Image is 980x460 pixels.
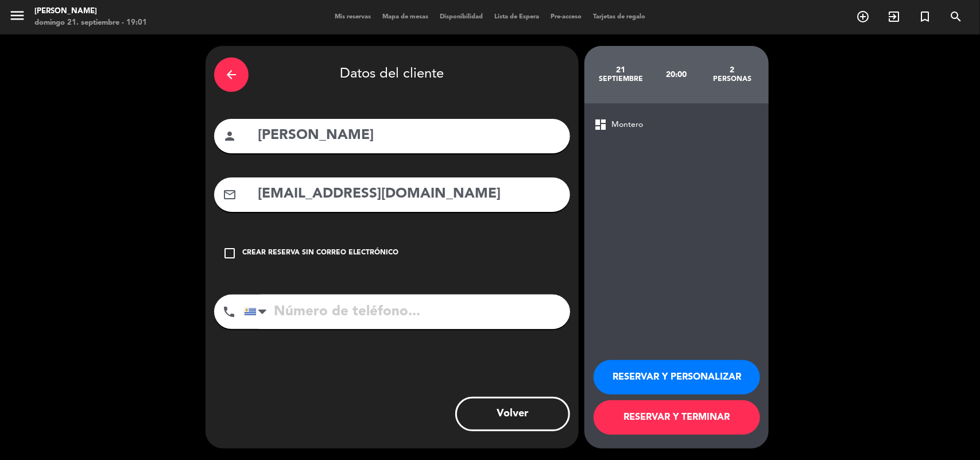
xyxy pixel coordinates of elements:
span: Mis reservas [329,14,377,20]
input: Número de teléfono... [244,295,570,329]
i: phone [222,305,236,319]
span: dashboard [594,118,607,132]
button: menu [9,7,26,28]
i: exit_to_app [887,10,901,24]
span: Mapa de mesas [377,14,434,20]
input: Email del cliente [257,183,561,206]
i: menu [9,7,26,24]
i: turned_in_not [918,10,932,24]
span: Tarjetas de regalo [587,14,651,20]
i: check_box_outline_blank [223,246,237,260]
i: person [223,129,237,143]
i: mail_outline [223,188,237,202]
span: Disponibilidad [434,14,489,20]
div: septiembre [593,75,649,84]
i: arrow_back [224,68,238,82]
div: domingo 21. septiembre - 19:01 [34,17,147,29]
span: Lista de Espera [489,14,545,20]
div: Datos del cliente [214,55,570,95]
div: Crear reserva sin correo electrónico [242,248,398,259]
input: Nombre del cliente [257,124,561,148]
div: [PERSON_NAME] [34,6,147,17]
div: 20:00 [649,55,704,95]
div: personas [704,75,760,84]
button: RESERVAR Y TERMINAR [594,400,760,435]
span: Pre-acceso [545,14,587,20]
i: search [949,10,963,24]
button: RESERVAR Y PERSONALIZAR [594,360,760,395]
span: Montero [611,118,643,132]
div: Uruguay: +598 [245,295,271,328]
i: add_circle_outline [856,10,870,24]
div: 21 [593,65,649,75]
div: 2 [704,65,760,75]
button: Volver [455,397,570,431]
